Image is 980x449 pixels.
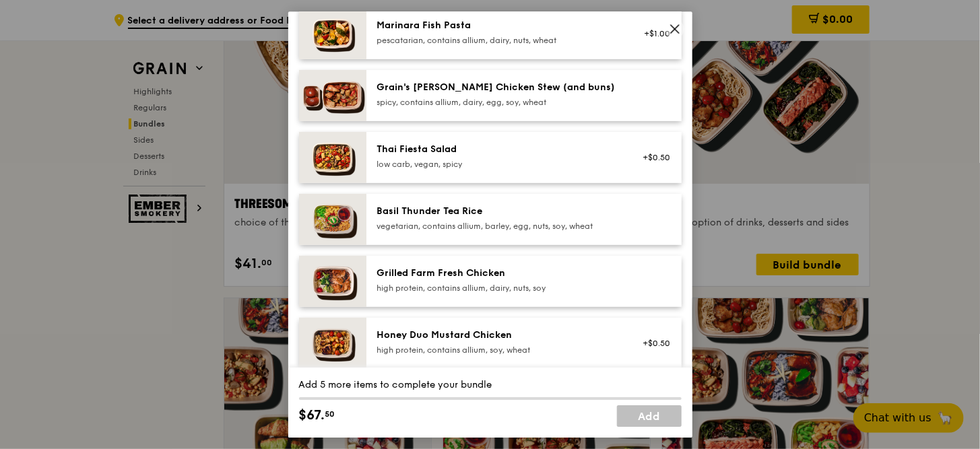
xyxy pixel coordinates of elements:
div: Grilled Farm Fresh Chicken [377,267,619,280]
div: vegetarian, contains allium, barley, egg, nuts, soy, wheat [377,221,619,232]
img: daily_normal_Marinara_Fish_Pasta__Horizontal_.jpg [299,8,366,59]
div: high protein, contains allium, dairy, nuts, soy [377,283,619,293]
div: Grain's [PERSON_NAME] Chicken Stew (and buns) [377,81,619,94]
a: Add [617,405,682,427]
div: Basil Thunder Tea Rice [377,205,619,218]
img: daily_normal_HORZ-Basil-Thunder-Tea-Rice.jpg [299,194,366,245]
span: 50 [325,409,335,419]
div: +$0.50 [635,152,671,163]
div: +$0.50 [635,338,671,349]
span: $67. [299,405,325,425]
div: pescatarian, contains allium, dairy, nuts, wheat [377,35,619,46]
div: +$1.00 [635,28,671,39]
div: spicy, contains allium, dairy, egg, soy, wheat [377,97,619,108]
div: Marinara Fish Pasta [377,19,619,32]
div: low carb, vegan, spicy [377,159,619,170]
div: Thai Fiesta Salad [377,143,619,156]
div: Add 5 more items to complete your bundle [299,378,682,392]
img: daily_normal_Honey_Duo_Mustard_Chicken__Horizontal_.jpg [299,318,366,369]
img: daily_normal_Grains-Curry-Chicken-Stew-HORZ.jpg [299,70,366,121]
img: daily_normal_Thai_Fiesta_Salad__Horizontal_.jpg [299,132,366,183]
img: daily_normal_HORZ-Grilled-Farm-Fresh-Chicken.jpg [299,256,366,307]
div: Honey Duo Mustard Chicken [377,329,619,342]
div: high protein, contains allium, soy, wheat [377,345,619,355]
